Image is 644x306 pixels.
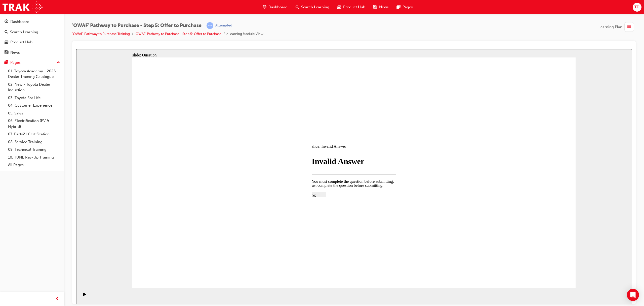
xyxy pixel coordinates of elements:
span: | [204,23,205,28]
button: Pages [2,58,62,67]
span: News [379,4,389,10]
a: News [2,48,62,57]
a: 06. Electrification (EV & Hybrid) [6,117,62,130]
a: 'OWAF' Pathway to Purchase - Step 5: Offer to Purchase [135,32,221,36]
div: Open Intercom Messenger [627,289,639,301]
span: learningRecordVerb_ATTEMPT-icon [207,22,213,29]
img: Trak [3,2,43,13]
div: Product Hub [10,39,32,45]
span: list-icon [627,24,631,30]
a: 07. Parts21 Certification [6,130,62,138]
span: search-icon [5,30,8,35]
div: Dashboard [10,19,29,25]
span: TD [634,4,639,10]
div: Search Learning [10,29,38,35]
a: Search Learning [2,27,62,37]
a: 02. New - Toyota Dealer Induction [6,81,62,94]
a: 08. Service Training [6,138,62,146]
div: News [10,50,20,55]
span: car-icon [337,4,341,10]
span: search-icon [296,4,299,10]
span: up-icon [57,59,60,66]
span: Search Learning [301,4,329,10]
a: 01. Toyota Academy - 2025 Dealer Training Catalogue [6,67,62,81]
span: news-icon [373,4,377,10]
span: 'OWAF' Pathway to Purchase - Step 5: Offer to Purchase [72,23,202,28]
a: Dashboard [2,17,62,26]
a: Product Hub [2,38,62,47]
a: 05. Sales [6,109,62,117]
button: Learning Plan [598,22,636,32]
a: 09. Technical Training [6,146,62,154]
span: guage-icon [5,20,8,24]
span: pages-icon [397,4,400,10]
span: pages-icon [5,60,8,65]
div: Attempted [215,23,232,28]
button: DashboardSearch LearningProduct HubNews [2,16,62,58]
span: Product Hub [343,4,365,10]
a: pages-iconPages [393,2,417,12]
span: Pages [403,4,413,10]
span: Dashboard [268,4,288,10]
a: All Pages [6,161,62,169]
a: 03. Toyota For Life [6,94,62,102]
span: Learning Plan [598,24,622,30]
a: 'OWAF' Pathway to Purchase Training [72,32,130,36]
div: Pages [10,60,21,66]
a: 04. Customer Experience [6,102,62,109]
span: car-icon [5,40,8,45]
span: news-icon [5,50,8,55]
span: guage-icon [263,4,266,10]
li: eLearning Module View [226,31,263,37]
button: TD [633,3,641,12]
a: search-iconSearch Learning [292,2,333,12]
span: prev-icon [55,296,59,302]
a: car-iconProduct Hub [333,2,369,12]
a: 10. TUNE Rev-Up Training [6,154,62,161]
a: news-iconNews [369,2,393,12]
a: guage-iconDashboard [259,2,292,12]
